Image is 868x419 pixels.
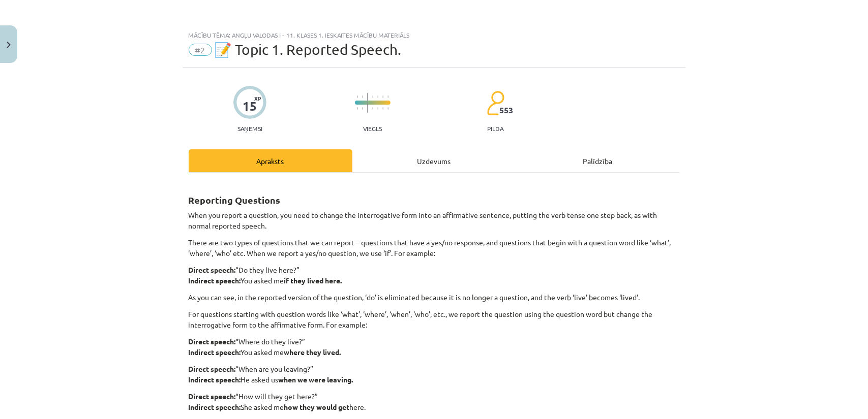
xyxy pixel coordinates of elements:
[387,107,388,110] img: icon-short-line-57e1e144782c952c97e751825c79c345078a6d821885a25fce030b3d8c18986b.svg
[243,99,257,113] div: 15
[189,364,236,373] strong: Direct speech:
[382,95,383,98] img: icon-short-line-57e1e144782c952c97e751825c79c345078a6d821885a25fce030b3d8c18986b.svg
[357,107,358,110] img: icon-short-line-57e1e144782c952c97e751825c79c345078a6d821885a25fce030b3d8c18986b.svg
[499,106,513,115] span: 553
[189,347,241,357] strong: Indirect speech:
[189,402,241,411] strong: Indirect speech:
[189,309,680,330] p: For questions starting with question words like ‘what’, ‘where’, ‘when’, ‘who’, etc., we report t...
[362,95,363,98] img: icon-short-line-57e1e144782c952c97e751825c79c345078a6d821885a25fce030b3d8c18986b.svg
[189,375,241,384] strong: Indirect speech:
[189,44,212,56] span: #2
[254,95,261,101] span: XP
[372,95,373,98] img: icon-short-line-57e1e144782c952c97e751825c79c345078a6d821885a25fce030b3d8c18986b.svg
[189,337,236,346] strong: Direct speech:
[189,276,241,285] strong: Indirect speech:
[189,194,281,206] strong: Reporting Questions
[516,149,680,172] div: Palīdzība
[189,392,236,401] strong: Direct speech:
[189,364,680,385] p: “When are you leaving?” He asked us
[387,95,388,98] img: icon-short-line-57e1e144782c952c97e751825c79c345078a6d821885a25fce030b3d8c18986b.svg
[189,237,680,259] p: There are two types of questions that we can report – questions that have a yes/no response, and ...
[7,42,11,48] img: icon-close-lesson-0947bae3869378f0d4975bcd49f059093ad1ed9edebbc8119c70593378902aed.svg
[189,265,680,286] p: “Do they live here?” You asked me
[233,125,266,132] p: Saņemsi
[189,149,352,172] div: Apraksts
[189,391,680,412] p: “How will they get here?” She asked me here.
[367,93,368,113] img: icon-long-line-d9ea69661e0d244f92f715978eff75569469978d946b2353a9bb055b3ed8787d.svg
[284,276,342,285] strong: if they lived here.
[189,31,680,39] div: Mācību tēma: Angļu valodas i - 11. klases 1. ieskaites mācību materiāls
[284,347,341,357] strong: where they lived.
[363,125,382,132] p: Viegls
[382,107,383,110] img: icon-short-line-57e1e144782c952c97e751825c79c345078a6d821885a25fce030b3d8c18986b.svg
[377,95,378,98] img: icon-short-line-57e1e144782c952c97e751825c79c345078a6d821885a25fce030b3d8c18986b.svg
[487,125,503,132] p: pilda
[189,336,680,358] p: “Where do they live?” You asked me
[279,375,353,384] strong: when we were leaving.
[215,41,402,58] span: 📝 Topic 1. Reported Speech.
[377,107,378,110] img: icon-short-line-57e1e144782c952c97e751825c79c345078a6d821885a25fce030b3d8c18986b.svg
[352,149,516,172] div: Uzdevums
[189,265,236,274] strong: Direct speech:
[357,95,358,98] img: icon-short-line-57e1e144782c952c97e751825c79c345078a6d821885a25fce030b3d8c18986b.svg
[284,402,350,411] strong: how they would get
[189,210,680,231] p: When you report a question, you need to change the interrogative form into an affirmative sentenc...
[362,107,363,110] img: icon-short-line-57e1e144782c952c97e751825c79c345078a6d821885a25fce030b3d8c18986b.svg
[189,292,680,303] p: As you can see, in the reported version of the question, ‘do’ is eliminated because it is no long...
[372,107,373,110] img: icon-short-line-57e1e144782c952c97e751825c79c345078a6d821885a25fce030b3d8c18986b.svg
[487,90,504,116] img: students-c634bb4e5e11cddfef0936a35e636f08e4e9abd3cc4e673bd6f9a4125e45ecb1.svg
